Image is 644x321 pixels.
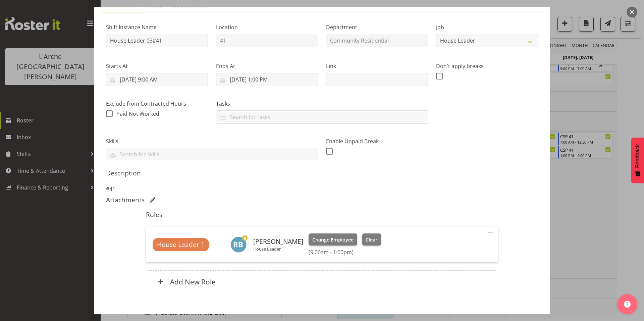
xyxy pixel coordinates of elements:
label: Starts At [106,62,208,70]
p: House Leader [253,246,303,252]
h6: [PERSON_NAME] [253,238,303,245]
input: Shift Instance Name [106,34,208,47]
span: House Leader 1 [157,240,205,250]
input: Click to select... [106,73,208,86]
h5: Roles [146,211,498,219]
span: Clear [366,236,377,244]
input: Click to select... [216,73,318,86]
h5: Attachments [106,196,145,204]
h6: (9:00am - 1:00pm) [309,249,381,256]
p: #41 [106,185,538,193]
label: Don't apply breaks [436,62,538,70]
label: Job [436,23,538,31]
label: Tasks [216,100,428,108]
span: Change Employee [312,236,354,244]
span: Feedback [635,144,641,168]
input: Search for tasks [216,112,428,122]
label: Enable Unpaid Break [326,137,428,145]
label: Department [326,23,428,31]
input: Search for skills [106,149,318,160]
label: Exclude from Contracted Hours [106,100,208,108]
label: Shift Instance Name [106,23,208,31]
h5: Description [106,169,538,177]
button: Feedback - Show survey [631,138,644,183]
button: Change Employee [309,233,357,246]
img: robin-buch3407.jpg [230,236,247,253]
label: Ends At [216,62,318,70]
label: Location [216,23,318,31]
span: Paid Not Worked [116,110,159,117]
label: Skills [106,137,318,145]
label: Link [326,62,428,70]
button: Clear [362,233,381,246]
h6: Add New Role [170,277,216,286]
img: help-xxl-2.png [624,301,631,308]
